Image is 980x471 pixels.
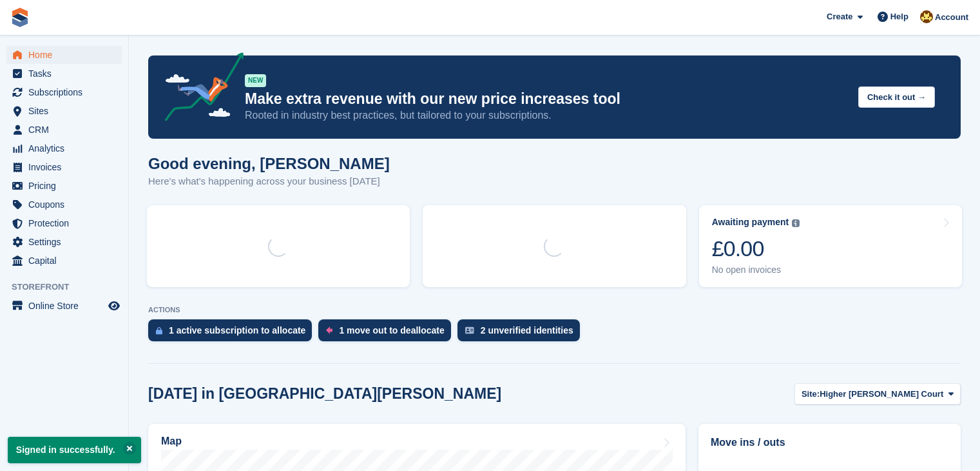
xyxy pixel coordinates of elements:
p: ACTIONS [148,306,961,314]
span: Analytics [28,139,106,157]
span: Tasks [28,65,106,83]
div: 1 active subscription to allocate [169,325,305,336]
span: CRM [28,121,106,139]
a: menu [6,214,122,232]
a: menu [6,121,122,139]
a: Awaiting payment £0.00 No open invoices [699,205,962,287]
p: Make extra revenue with our new price increases tool [245,90,848,108]
span: Capital [28,252,106,270]
a: menu [6,252,122,270]
img: verify_identity-adf6edd0f0f0b5bbfe63781bf79b02c33cf7c696d77639b501bdc392416b5a36.svg [465,326,474,334]
button: Check it out → [858,86,935,108]
a: 1 move out to deallocate [318,319,457,348]
span: Online Store [28,297,106,315]
span: Higher [PERSON_NAME] Court [820,388,943,401]
p: Here's what's happening across your business [DATE] [148,174,390,189]
div: 1 move out to deallocate [339,325,444,336]
button: Site: Higher [PERSON_NAME] Court [794,383,961,405]
span: Protection [28,214,106,232]
img: Damian Pope [920,10,933,23]
span: Create [827,10,852,23]
span: Subscriptions [28,83,106,101]
a: menu [6,83,122,101]
div: 2 unverified identities [481,325,573,336]
h2: Map [161,436,182,447]
img: price-adjustments-announcement-icon-8257ccfd72463d97f412b2fc003d46551f7dbcb40ab6d574587a9cd5c0d94... [154,52,244,126]
span: Storefront [12,281,128,294]
h1: Good evening, [PERSON_NAME] [148,155,390,172]
a: menu [6,158,122,176]
div: NEW [245,74,266,87]
span: Pricing [28,177,106,195]
span: Account [935,11,968,24]
a: 1 active subscription to allocate [148,319,318,348]
a: menu [6,195,122,214]
img: icon-info-grey-7440780725fd019a000dd9b08b2336e03edf1995a4989e88bcd33f0948082b44.svg [792,219,800,227]
span: Help [890,10,908,23]
a: menu [6,46,122,64]
a: menu [6,177,122,195]
a: menu [6,233,122,251]
a: Preview store [106,298,122,314]
a: 2 unverified identities [457,319,586,348]
div: £0.00 [712,235,800,262]
img: active_subscription_to_allocate_icon-d502201f5373d7db506a760aba3b589e785aa758c864c3986d89f69b8ff3... [156,326,162,335]
h2: [DATE] in [GEOGRAPHIC_DATA][PERSON_NAME] [148,385,501,403]
span: Coupons [28,195,106,214]
p: Rooted in industry best practices, but tailored to your subscriptions. [245,108,848,123]
span: Sites [28,102,106,120]
img: move_outs_to_deallocate_icon-f764333ba52eb49d3ac5e1228854f67142a1ed5810a6f6cc68b1a99e826820c5.svg [326,326,332,334]
a: menu [6,102,122,120]
span: Site: [802,388,820,401]
div: No open invoices [712,265,800,276]
img: stora-icon-8386f47178a22dfd0bd8f6a31ec36ba5ce8667c1dd55bd0f319d3a0aa187defe.svg [10,8,30,27]
a: menu [6,65,122,83]
h2: Move ins / outs [711,435,948,450]
a: menu [6,139,122,157]
a: menu [6,297,122,315]
span: Settings [28,233,106,251]
span: Home [28,46,106,64]
span: Invoices [28,158,106,176]
div: Awaiting payment [712,217,789,228]
p: Signed in successfully. [8,437,141,463]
